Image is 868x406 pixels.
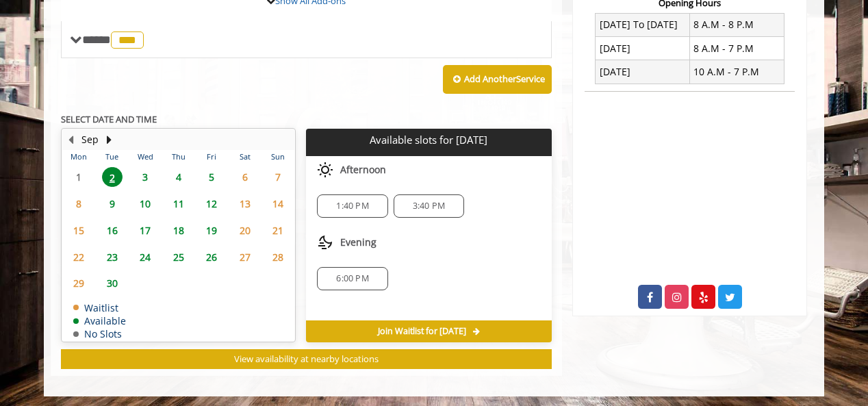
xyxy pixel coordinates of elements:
[95,217,128,244] td: Select day16
[68,194,89,214] span: 8
[62,244,95,270] td: Select day22
[195,150,228,164] th: Fri
[135,220,155,240] span: 17
[689,37,784,60] td: 8 A.M - 7 P.M
[195,244,228,270] td: Select day26
[235,194,255,214] span: 13
[162,217,194,244] td: Select day18
[129,244,162,270] td: Select day24
[61,349,552,369] button: View availability at nearby locations
[311,134,546,146] p: Available slots for [DATE]
[95,244,128,270] td: Select day23
[135,167,155,187] span: 3
[102,220,123,240] span: 16
[378,326,466,337] span: Join Waitlist for [DATE]
[317,162,333,178] img: afternoon slots
[596,13,690,36] td: [DATE] To [DATE]
[228,150,261,164] th: Sat
[413,201,445,212] span: 3:40 PM
[62,270,95,297] td: Select day29
[95,150,128,164] th: Tue
[95,164,128,191] td: Select day2
[234,353,379,365] span: View availability at nearby locations
[228,164,261,191] td: Select day6
[235,220,255,240] span: 20
[162,244,194,270] td: Select day25
[201,167,222,187] span: 5
[162,164,194,191] td: Select day4
[102,273,123,293] span: 30
[168,247,189,267] span: 25
[73,329,126,339] td: No Slots
[268,194,288,214] span: 14
[268,220,288,240] span: 21
[235,167,255,187] span: 6
[336,201,368,212] span: 1:40 PM
[235,247,255,267] span: 27
[336,273,368,284] span: 6:00 PM
[62,190,95,217] td: Select day8
[129,217,162,244] td: Select day17
[195,217,228,244] td: Select day19
[62,150,95,164] th: Mon
[195,164,228,191] td: Select day5
[102,167,123,187] span: 2
[317,194,387,218] div: 1:40 PM
[689,60,784,84] td: 10 A.M - 7 P.M
[228,190,261,217] td: Select day13
[261,190,295,217] td: Select day14
[168,220,189,240] span: 18
[129,190,162,217] td: Select day10
[268,167,288,187] span: 7
[129,164,162,191] td: Select day3
[228,217,261,244] td: Select day20
[103,132,114,147] button: Next Month
[68,247,89,267] span: 22
[596,37,690,60] td: [DATE]
[689,13,784,36] td: 8 A.M - 8 P.M
[61,113,157,125] b: SELECT DATE AND TIME
[443,65,552,94] button: Add AnotherService
[201,220,222,240] span: 19
[261,244,295,270] td: Select day28
[162,190,194,217] td: Select day11
[62,217,95,244] td: Select day15
[168,167,189,187] span: 4
[135,194,155,214] span: 10
[73,316,126,326] td: Available
[73,303,126,313] td: Waitlist
[95,190,128,217] td: Select day9
[68,273,89,293] span: 29
[81,132,99,147] button: Sep
[162,150,194,164] th: Thu
[394,194,464,218] div: 3:40 PM
[464,73,545,85] b: Add Another Service
[68,220,89,240] span: 15
[268,247,288,267] span: 28
[317,234,333,251] img: evening slots
[340,237,376,248] span: Evening
[201,247,222,267] span: 26
[195,190,228,217] td: Select day12
[102,247,123,267] span: 23
[201,194,222,214] span: 12
[102,194,123,214] span: 9
[228,244,261,270] td: Select day27
[95,270,128,297] td: Select day30
[65,132,76,147] button: Previous Month
[168,194,189,214] span: 11
[317,267,387,290] div: 6:00 PM
[596,60,690,84] td: [DATE]
[340,164,386,175] span: Afternoon
[135,247,155,267] span: 24
[261,164,295,191] td: Select day7
[261,217,295,244] td: Select day21
[261,150,295,164] th: Sun
[129,150,162,164] th: Wed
